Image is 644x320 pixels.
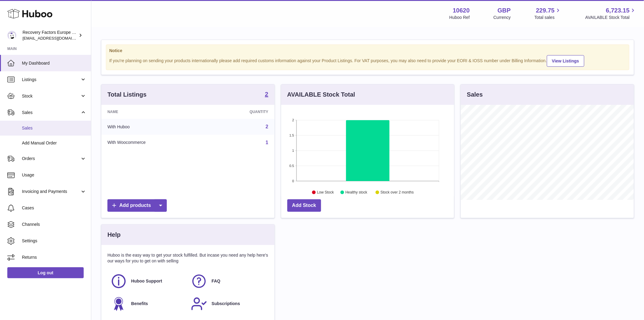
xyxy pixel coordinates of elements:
[131,278,162,284] span: Huboo Support
[450,15,470,20] div: Huboo Ref
[22,205,86,211] span: Cases
[345,190,368,195] text: Healthy stock
[22,93,80,99] span: Stock
[534,6,562,20] a: 229.75 Total sales
[289,164,294,168] text: 0.5
[107,199,167,212] a: Add products
[22,110,80,116] span: Sales
[380,190,414,195] text: Stock over 2 months
[23,36,89,41] span: [EMAIL_ADDRESS][DOMAIN_NAME]
[7,267,84,278] a: Log out
[22,60,86,66] span: My Dashboard
[22,222,86,227] span: Channels
[287,199,321,212] a: Add Stock
[22,77,80,83] span: Listings
[287,91,355,99] h3: AVAILABLE Stock Total
[292,149,294,152] text: 1
[23,30,77,41] div: Recovery Factors Europe Ltd
[109,48,626,54] strong: Notice
[547,55,584,67] a: View Listings
[467,91,483,99] h3: Sales
[22,189,80,194] span: Invoicing and Payments
[107,231,121,239] h3: Help
[22,140,86,146] span: Add Manual Order
[212,301,240,307] span: Subscriptions
[266,124,268,129] a: 2
[494,15,511,20] div: Currency
[317,190,334,195] text: Low Stock
[109,54,626,67] div: If you're planning on sending your products internationally please add required customs informati...
[606,6,630,15] span: 6,723.15
[22,172,86,178] span: Usage
[22,238,86,244] span: Settings
[289,133,294,137] text: 1.5
[266,140,268,145] a: 1
[22,125,86,131] span: Sales
[107,252,268,264] p: Huboo is the easy way to get your stock fulfilled. But incase you need any help here's our ways f...
[110,273,185,290] a: Huboo Support
[101,135,209,151] td: With Woocommerce
[498,6,511,15] strong: GBP
[265,91,268,98] a: 2
[453,6,470,15] strong: 10620
[585,15,637,20] span: AVAILABLE Stock Total
[131,301,148,307] span: Benefits
[212,278,220,284] span: FAQ
[101,105,209,119] th: Name
[191,296,265,312] a: Subscriptions
[292,118,294,122] text: 2
[585,6,637,20] a: 6,723.15 AVAILABLE Stock Total
[265,91,268,97] strong: 2
[107,91,147,99] h3: Total Listings
[22,156,80,162] span: Orders
[534,15,562,20] span: Total sales
[292,179,294,183] text: 0
[22,254,86,260] span: Returns
[536,6,555,15] span: 229.75
[7,31,16,40] img: internalAdmin-10620@internal.huboo.com
[191,273,265,290] a: FAQ
[209,105,275,119] th: Quantity
[101,119,209,135] td: With Huboo
[110,296,185,312] a: Benefits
